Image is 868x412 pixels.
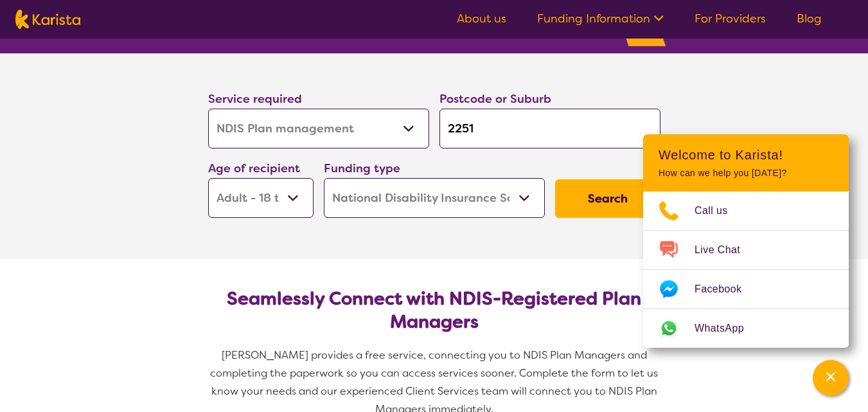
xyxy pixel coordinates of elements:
ul: Choose channel [643,192,849,348]
label: Postcode or Suburb [439,91,551,107]
label: Funding type [324,161,400,176]
span: Facebook [695,280,757,299]
span: Call us [695,201,743,220]
a: Blog [797,11,822,26]
a: About us [457,11,506,26]
h2: Seamlessly Connect with NDIS-Registered Plan Managers [218,287,650,334]
div: Channel Menu [643,134,849,348]
button: Channel Menu [813,360,849,396]
span: WhatsApp [695,319,759,338]
input: Type [439,109,660,148]
button: Search [555,179,660,218]
img: Karista logo [15,10,80,29]
h2: Welcome to Karista! [659,147,833,163]
a: Web link opens in a new tab. [643,309,849,348]
label: Service required [208,91,302,107]
a: For Providers [695,11,766,26]
label: Age of recipient [208,161,300,176]
span: Live Chat [695,240,756,260]
p: How can we help you [DATE]? [659,168,833,179]
a: Funding Information [537,11,664,26]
